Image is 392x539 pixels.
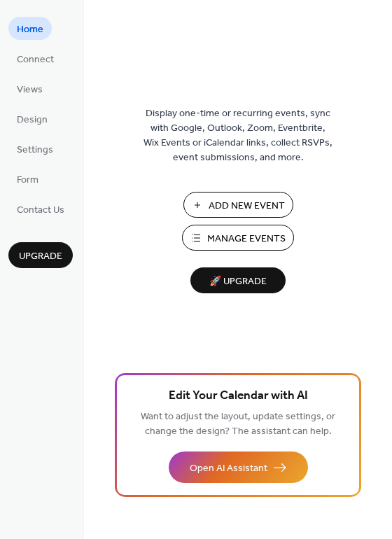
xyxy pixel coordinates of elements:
[8,167,47,190] a: Form
[17,143,53,157] span: Settings
[17,173,38,188] span: Form
[169,386,308,406] span: Edit Your Calendar with AI
[8,107,56,130] a: Design
[190,461,267,476] span: Open AI Assistant
[207,232,286,246] span: Manage Events
[199,272,277,291] span: 🚀 Upgrade
[169,451,308,483] button: Open AI Assistant
[17,52,54,67] span: Connect
[17,203,64,218] span: Contact Us
[17,83,43,97] span: Views
[183,192,293,218] button: Add New Event
[8,137,62,160] a: Settings
[209,199,285,213] span: Add New Event
[17,113,48,127] span: Design
[8,242,73,268] button: Upgrade
[8,77,51,100] a: Views
[8,17,52,40] a: Home
[141,407,335,441] span: Want to adjust the layout, update settings, or change the design? The assistant can help.
[182,225,294,251] button: Manage Events
[8,47,62,70] a: Connect
[143,106,332,165] span: Display one-time or recurring events, sync with Google, Outlook, Zoom, Eventbrite, Wix Events or ...
[17,22,43,37] span: Home
[8,197,73,220] a: Contact Us
[190,267,286,293] button: 🚀 Upgrade
[19,249,62,264] span: Upgrade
